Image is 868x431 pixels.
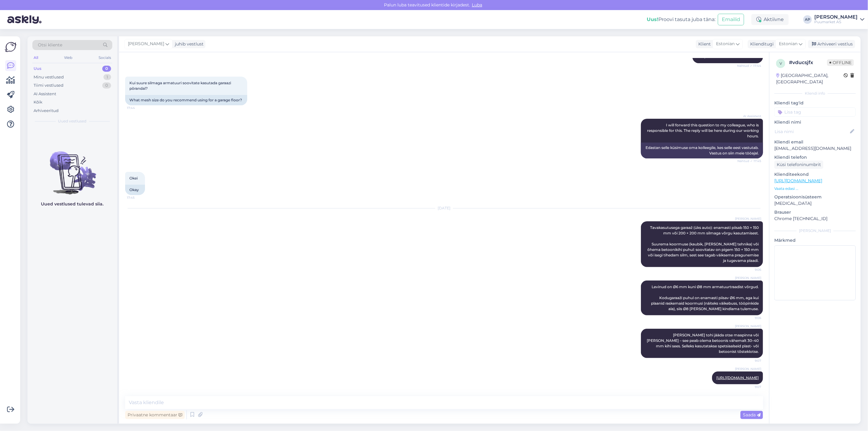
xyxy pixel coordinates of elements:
[748,41,774,47] div: Klienditugi
[103,74,111,80] div: 1
[641,143,763,158] div: Edastan selle küsimuse oma kolleegile, kes selle eest vastutab. Vastus on siin meie tööajal.
[738,385,761,389] span: 9:07
[716,41,735,47] span: Estonian
[127,106,150,110] span: 17:44
[774,209,856,215] p: Brauser
[102,82,111,89] div: 0
[743,412,761,418] span: Saada
[814,20,858,24] div: Puumarket AS
[34,108,59,114] div: Arhiveeritud
[58,118,87,124] span: Uued vestlused
[774,119,856,125] p: Kliendi nimi
[34,91,56,97] div: AI Assistent
[63,54,74,62] div: Web
[814,15,858,20] div: [PERSON_NAME]
[738,114,761,118] span: AI Assistent
[808,40,855,48] div: Arhiveeri vestlus
[172,41,204,47] div: juhib vestlust
[789,59,827,66] div: # vducsjfx
[774,107,856,117] input: Lisa tag
[803,15,812,24] div: AP
[5,41,16,53] img: Askly Logo
[774,91,856,96] div: Kliendi info
[737,159,761,163] span: Nähtud ✓ 17:45
[647,225,760,263] span: Tavakasutusega garaaž (üks auto): enamasti piisab 150 × 150 mm või 200 × 200 mm silmaga võrgu kas...
[738,316,761,320] span: 9:06
[647,16,658,22] b: Uus!
[718,14,744,25] button: Emailid
[774,200,856,207] p: [MEDICAL_DATA]
[34,74,64,80] div: Minu vestlused
[125,95,247,105] div: What mesh size do you recommend using for a garage floor?
[774,228,856,234] div: [PERSON_NAME]
[735,324,761,328] span: [PERSON_NAME]
[735,367,761,371] span: [PERSON_NAME]
[125,185,145,195] div: Okay
[27,140,117,195] img: No chats
[738,358,761,363] span: 9:07
[827,59,854,66] span: Offline
[127,195,150,200] span: 17:45
[738,267,761,272] span: 9:06
[774,178,822,183] a: [URL][DOMAIN_NAME]
[129,176,138,180] span: Okei
[775,128,849,135] input: Lisa nimi
[647,333,760,354] span: [PERSON_NAME] tohi jääda otse maapinna või [PERSON_NAME] – see peab olema betoonis vähemalt 30–40...
[647,16,715,23] div: Proovi tasuta juba täna:
[696,41,711,47] div: Klient
[814,15,864,24] a: [PERSON_NAME]Puumarket AS
[647,123,760,138] span: I will forward this question to my colleague, who is responsible for this. The reply will be here...
[735,276,761,280] span: [PERSON_NAME]
[774,100,856,106] p: Kliendi tag'id
[97,54,112,62] div: Socials
[716,375,759,380] a: [URL][DOMAIN_NAME]
[751,14,789,25] div: Aktiivne
[38,42,62,48] span: Otsi kliente
[774,161,823,169] div: Küsi telefoninumbrit
[774,194,856,200] p: Operatsioonisüsteem
[779,41,797,47] span: Estonian
[735,216,761,221] span: [PERSON_NAME]
[470,2,484,8] span: Luba
[102,66,111,72] div: 0
[774,145,856,152] p: [EMAIL_ADDRESS][DOMAIN_NAME]
[32,54,39,62] div: All
[128,41,164,47] span: [PERSON_NAME]
[774,154,856,161] p: Kliendi telefon
[779,61,782,66] span: v
[774,237,856,244] p: Märkmed
[774,186,856,191] p: Vaata edasi ...
[774,139,856,145] p: Kliendi email
[774,171,856,178] p: Klienditeekond
[776,72,844,85] div: [GEOGRAPHIC_DATA], [GEOGRAPHIC_DATA]
[34,82,63,89] div: Tiimi vestlused
[774,215,856,222] p: Chrome [TECHNICAL_ID]
[125,205,763,211] div: [DATE]
[34,66,42,72] div: Uus
[129,81,232,91] span: Kui suure silmaga armatuuri soovitate kasutada garaazi põrandal?
[651,284,760,311] span: Levinud on Ø6 mm kuni Ø8 mm armatuurtraadist võrgud. Kodugaraaži puhul on enamasti piisav Ø6 mm, ...
[41,201,104,207] p: Uued vestlused tulevad siia.
[737,63,761,68] span: Nähtud ✓ 17:44
[34,99,42,105] div: Kõik
[125,411,185,419] div: Privaatne kommentaar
